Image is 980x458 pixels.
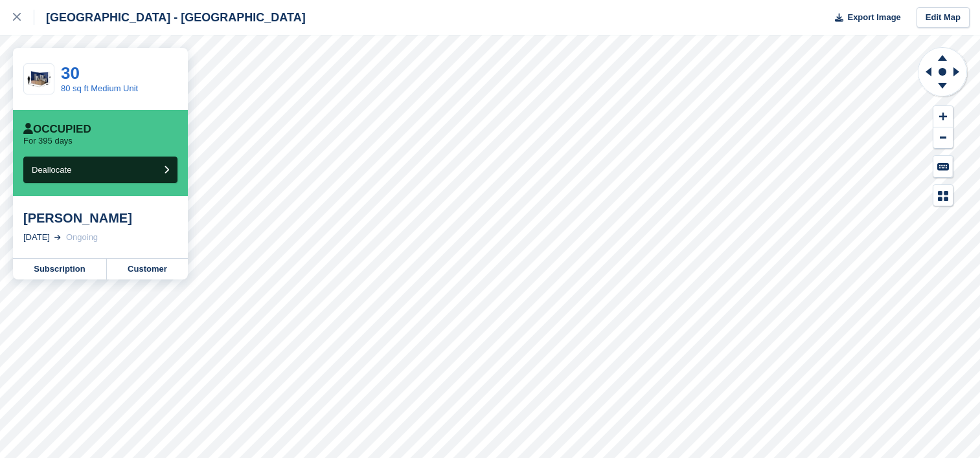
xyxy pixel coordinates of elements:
div: [DATE] [23,231,50,244]
span: Export Image [847,11,900,24]
img: arrow-right-light-icn-cde0832a797a2874e46488d9cf13f60e5c3a73dbe684e267c42b8395dfbc2abf.svg [54,235,61,240]
span: Deallocate [32,165,71,175]
a: Customer [107,259,188,279]
button: Zoom Out [933,127,953,149]
div: [PERSON_NAME] [23,210,177,226]
button: Map Legend [933,185,953,206]
button: Deallocate [23,157,177,183]
div: Ongoing [66,231,98,244]
a: Edit Map [917,7,970,28]
a: 80 sq ft Medium Unit [61,83,138,93]
div: Occupied [23,123,91,136]
div: [GEOGRAPHIC_DATA] - [GEOGRAPHIC_DATA] [34,10,306,25]
button: Keyboard Shortcuts [933,156,953,177]
a: 30 [61,63,80,83]
img: 10-ft-container.jpg [24,68,54,91]
button: Zoom In [933,106,953,127]
p: For 395 days [23,136,73,146]
a: Subscription [13,259,107,279]
button: Export Image [827,7,901,28]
